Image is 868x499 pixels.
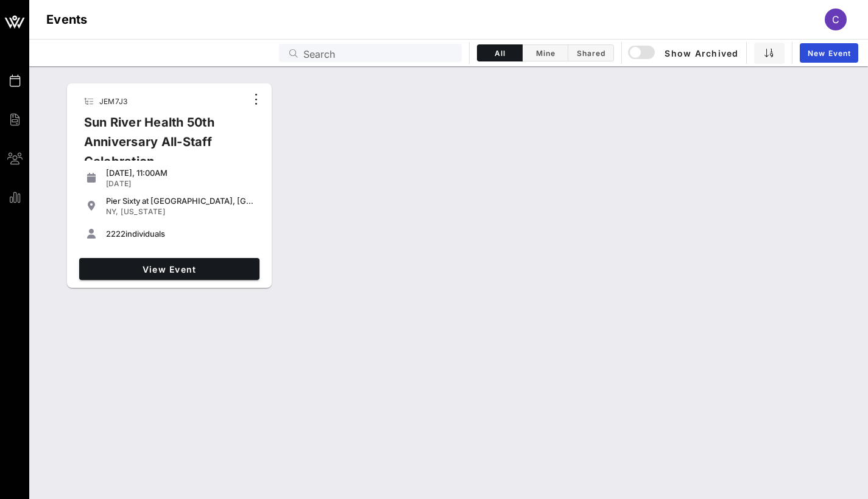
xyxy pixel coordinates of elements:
[121,207,165,216] span: [US_STATE]
[106,229,255,239] div: individuals
[106,168,255,178] div: [DATE], 11:00AM
[106,196,255,206] div: Pier Sixty at [GEOGRAPHIC_DATA], [GEOGRAPHIC_DATA] in [GEOGRAPHIC_DATA]
[807,49,851,58] span: New Event
[800,43,858,63] a: New Event
[523,44,568,61] button: Mine
[825,9,847,30] div: C
[485,49,515,58] span: All
[106,229,125,239] span: 2222
[576,49,606,58] span: Shared
[530,49,560,58] span: Mine
[106,207,119,216] span: NY,
[629,42,739,64] button: Show Archived
[99,97,128,106] span: JEM7J3
[477,44,523,61] button: All
[832,13,839,26] span: C
[46,10,88,29] h1: Events
[74,113,246,181] div: Sun River Health 50th Anniversary All-Staff Celebration
[79,258,259,280] a: View Event
[106,179,255,189] div: [DATE]
[630,46,739,60] span: Show Archived
[84,264,255,274] span: View Event
[568,44,614,61] button: Shared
